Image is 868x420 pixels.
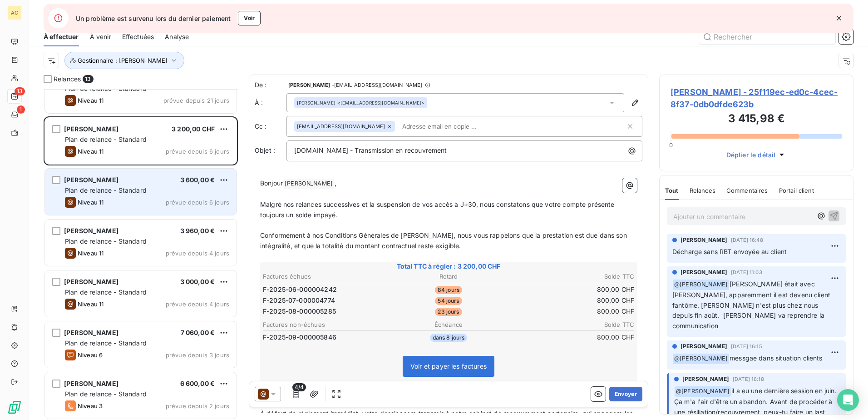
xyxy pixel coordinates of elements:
[430,334,468,342] span: dans 8 jours
[665,187,679,194] span: Tout
[262,272,386,281] th: Factures échues
[65,237,147,245] span: Plan de relance - Standard
[435,297,462,305] span: 54 jours
[78,300,104,308] span: Niveau 11
[65,288,147,296] span: Plan de relance - Standard
[690,187,715,194] span: Relances
[673,280,729,290] span: @ [PERSON_NAME]
[260,231,629,250] span: Conformément à nos Conditions Générales de [PERSON_NAME], nous vous rappelons que la prestation e...
[681,268,727,276] span: [PERSON_NAME]
[387,320,510,330] th: Échéance
[44,89,238,420] div: grid
[731,270,762,275] span: [DATE] 11:03
[675,386,731,397] span: @ [PERSON_NAME]
[180,227,215,235] span: 3 960,00 €
[294,146,447,154] span: [DOMAIN_NAME] - Transmission en recouvrement
[435,308,462,316] span: 23 jours
[180,380,215,387] span: 6 600,00 €
[7,400,22,415] img: Logo LeanPay
[65,339,147,347] span: Plan de relance - Standard
[288,82,330,88] span: [PERSON_NAME]
[669,141,673,149] span: 0
[166,199,229,206] span: prévue depuis 6 jours
[44,32,79,41] span: À effectuer
[78,402,103,410] span: Niveau 3
[726,187,768,194] span: Commentaires
[682,375,729,383] span: [PERSON_NAME]
[78,351,103,359] span: Niveau 6
[78,57,168,64] span: Gestionnaire : [PERSON_NAME]
[410,362,487,370] span: Voir et payer les factures
[64,125,118,133] span: [PERSON_NAME]
[731,344,762,349] span: [DATE] 16:15
[511,332,635,342] td: 800,00 CHF
[64,52,184,69] button: Gestionnaire : [PERSON_NAME]
[90,32,111,41] span: À venir
[731,237,763,243] span: [DATE] 16:48
[64,329,118,336] span: [PERSON_NAME]
[180,278,215,285] span: 3 000,00 €
[76,14,231,23] span: Un problème est survenu lors du dernier paiement
[172,125,215,133] span: 3 200,00 CHF
[511,272,635,281] th: Solde TTC
[733,376,764,382] span: [DATE] 16:18
[263,307,336,316] span: F-2025-08-000005285
[335,179,336,187] span: ,
[17,105,25,114] span: 1
[78,199,104,206] span: Niveau 11
[166,250,229,257] span: prévue depuis 4 jours
[387,272,510,281] th: Retard
[297,100,335,106] span: [PERSON_NAME]
[64,176,118,184] span: [PERSON_NAME]
[292,383,306,391] span: 4/4
[511,285,635,295] td: 800,00 CHF
[511,320,635,330] th: Solde TTC
[64,227,118,235] span: [PERSON_NAME]
[673,354,729,364] span: @ [PERSON_NAME]
[255,80,286,90] span: De :
[78,250,104,257] span: Niveau 11
[672,248,787,255] span: Décharge sans RBT envoyée au client
[255,122,286,131] label: Cc :
[255,146,275,154] span: Objet :
[730,354,823,362] span: messgae dans situation clients
[166,351,229,359] span: prévue depuis 3 jours
[837,389,859,411] div: Open Intercom Messenger
[83,75,93,83] span: 13
[65,186,147,194] span: Plan de relance - Standard
[263,285,337,294] span: F-2025-06-000004242
[699,30,835,44] input: Rechercher
[78,148,104,155] span: Niveau 11
[180,176,215,184] span: 3 600,00 €
[238,11,261,25] button: Voir
[260,179,283,187] span: Bonjour
[166,402,229,410] span: prévue depuis 2 jours
[332,82,422,88] span: - [EMAIL_ADDRESS][DOMAIN_NAME]
[609,387,642,401] button: Envoyer
[78,97,104,104] span: Niveau 11
[671,86,842,110] span: [PERSON_NAME] - 25f119ec-ed0c-4cec-8f37-0db0dfde623b
[54,75,81,84] span: Relances
[511,306,635,316] td: 800,00 CHF
[261,262,636,271] span: Total TTC à régler : 3 200,00 CHF
[724,150,789,160] button: Déplier le détail
[511,295,635,305] td: 800,00 CHF
[165,32,189,41] span: Analyse
[65,135,147,143] span: Plan de relance - Standard
[681,342,727,350] span: [PERSON_NAME]
[255,98,286,107] label: À :
[262,332,386,342] td: F-2025-09-000005846
[7,5,22,20] div: AC
[163,97,229,104] span: prévue depuis 21 jours
[122,32,154,41] span: Effectuées
[283,179,334,189] span: [PERSON_NAME]
[260,200,616,219] span: Malgré nos relances successives et la suspension de vos accès à J+30, nous constatons que votre c...
[64,380,118,387] span: [PERSON_NAME]
[64,278,118,285] span: [PERSON_NAME]
[297,124,385,129] span: [EMAIL_ADDRESS][DOMAIN_NAME]
[181,329,215,336] span: 7 060,00 €
[166,300,229,308] span: prévue depuis 4 jours
[779,187,814,194] span: Portail client
[263,296,335,305] span: F-2025-07-000004774
[672,280,832,330] span: [PERSON_NAME] était avec [PERSON_NAME], apparemment il est devenu client fantôme, [PERSON_NAME] n...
